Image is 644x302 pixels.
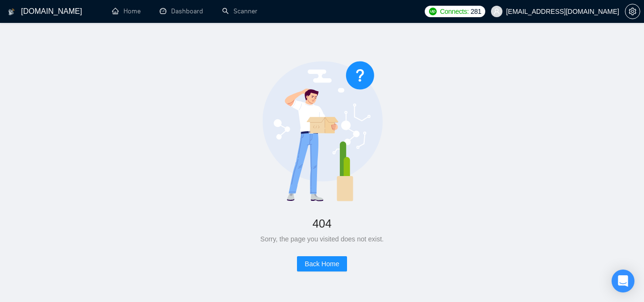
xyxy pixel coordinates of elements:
[222,7,257,15] a: searchScanner
[305,259,339,269] span: Back Home
[429,8,437,15] img: upwork-logo.png
[160,7,203,15] a: dashboardDashboard
[625,8,640,15] a: setting
[612,270,634,292] div: Open Intercom Messenger
[8,4,15,20] img: logo
[493,8,500,15] span: user
[31,234,613,244] div: Sorry, the page you visited does not exist.
[625,4,640,19] button: setting
[470,6,481,17] span: 281
[297,256,347,271] button: Back Home
[112,7,141,15] a: homeHome
[31,213,613,234] div: 404
[625,8,640,15] span: setting
[440,6,469,17] span: Connects:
